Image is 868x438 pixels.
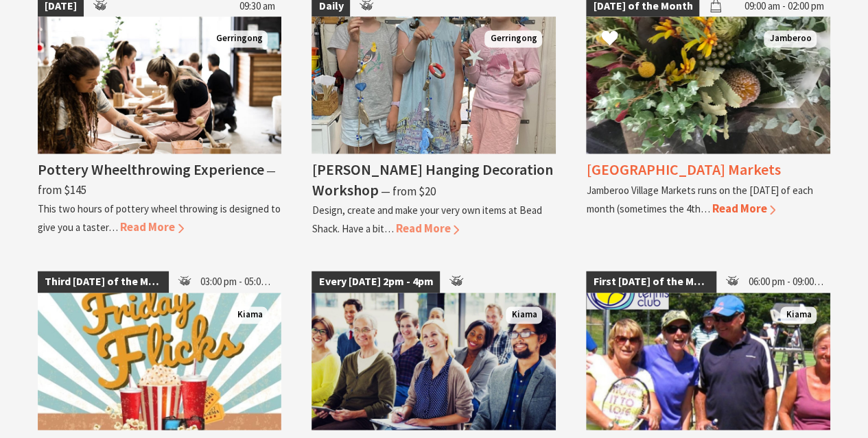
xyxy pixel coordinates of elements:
p: Design, create and make your very own items at Bead Shack. Have a bit… [312,204,541,235]
span: Gerringong [210,30,268,47]
h4: [GEOGRAPHIC_DATA] Markets [586,160,780,179]
span: ⁠— from $145 [38,163,276,197]
button: Click to Favourite Jamberoo Village Markets [587,16,632,62]
h4: [PERSON_NAME] Hanging Decoration Workshop [312,160,552,199]
span: Kiama [231,306,268,324]
span: Every [DATE] 2pm - 4pm [312,271,440,293]
span: Jamberoo [764,30,817,47]
span: Kiama [780,306,817,324]
span: Kiama [506,306,542,324]
span: Gerringong [484,30,542,47]
span: 06:00 pm - 09:00 pm [742,271,831,293]
span: ⁠— from $20 [380,184,435,199]
span: Read More [120,219,184,234]
img: Native bunches [586,16,830,154]
img: Picture of a group of people sitting at a pottery wheel making pots with clay a [38,16,282,154]
p: This two hours of pottery wheel throwing is designed to give you a taster… [38,202,281,234]
span: Read More [395,221,459,236]
span: First [DATE] of the Month [586,271,716,293]
span: 03:00 pm - 05:00 pm [193,271,281,293]
img: Smiling happy children after their workshop class [312,16,556,154]
h4: Pottery Wheelthrowing Experience [38,160,264,179]
p: Jamberoo Village Markets runs on the [DATE] of each month (sometimes the 4th… [586,184,812,215]
span: Read More [712,201,775,216]
span: Third [DATE] of the Month [38,271,169,293]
